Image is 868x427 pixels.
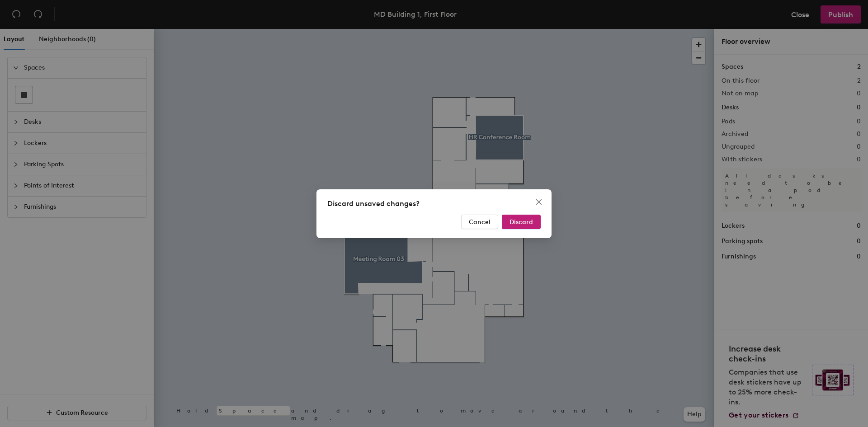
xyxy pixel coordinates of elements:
button: Cancel [461,215,498,229]
span: Cancel [469,218,491,225]
span: Discard [509,218,533,225]
div: Discard unsaved changes? [327,198,541,209]
span: Close [532,198,546,206]
span: close [535,198,542,206]
button: Close [532,195,546,209]
button: Discard [502,215,541,229]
